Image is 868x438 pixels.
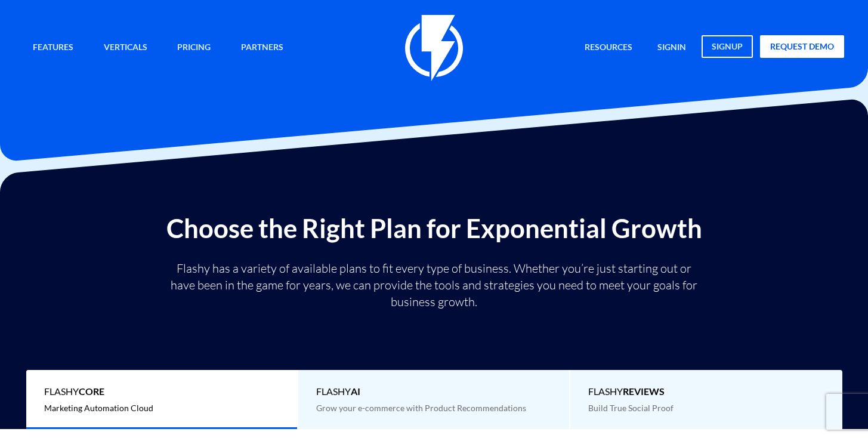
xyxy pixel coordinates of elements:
span: Flashy [44,385,279,399]
span: Grow your e-commerce with Product Recommendations [316,403,526,413]
a: signin [648,35,695,61]
a: signup [702,35,753,58]
a: Features [24,35,82,61]
span: Flashy [316,385,551,399]
b: REVIEWS [623,385,665,397]
b: AI [351,385,360,397]
a: Resources [576,35,641,61]
span: Build True Social Proof [588,403,674,413]
span: Marketing Automation Cloud [44,403,153,413]
a: Partners [232,35,292,61]
a: Pricing [168,35,220,61]
a: Verticals [95,35,156,61]
p: Flashy has a variety of available plans to fit every type of business. Whether you’re just starti... [166,260,703,310]
b: Core [79,385,104,397]
a: request demo [760,35,844,58]
span: Flashy [588,385,824,399]
h2: Choose the Right Plan for Exponential Growth [9,214,859,242]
